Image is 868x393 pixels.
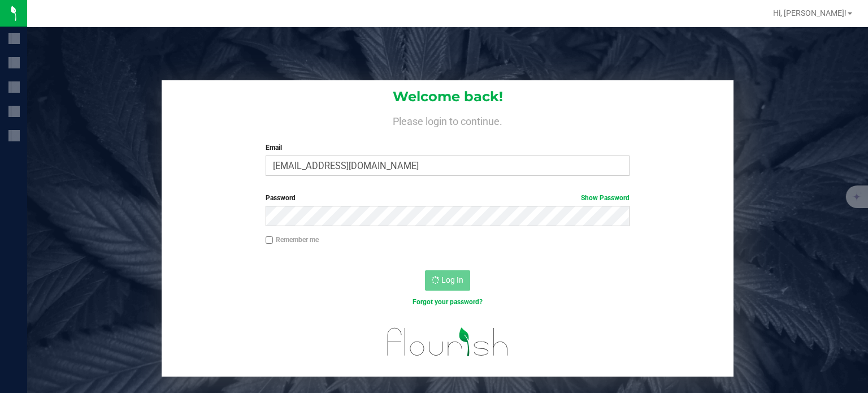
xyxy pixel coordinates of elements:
[376,319,519,365] img: flourish_logo.svg
[266,194,296,202] span: Password
[266,235,319,245] label: Remember me
[266,236,274,244] input: Remember me
[425,270,470,291] button: Log In
[773,8,847,18] span: Hi, [PERSON_NAME]!
[266,142,630,153] label: Email
[162,89,734,104] h1: Welcome back!
[441,275,463,284] span: Log In
[581,194,630,202] a: Show Password
[162,113,734,127] h4: Please login to continue.
[413,298,483,306] a: Forgot your password?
